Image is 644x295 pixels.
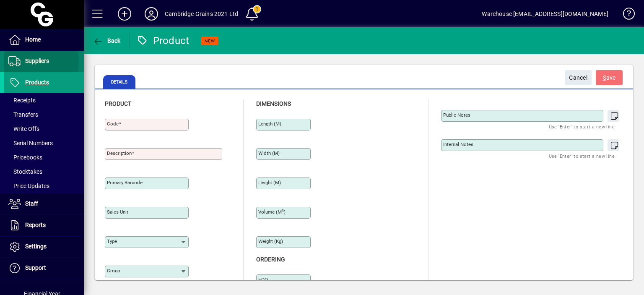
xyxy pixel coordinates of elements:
[4,51,84,72] a: Suppliers
[258,180,281,185] mat-label: Height (m)
[443,141,473,147] mat-label: Internal Notes
[107,180,143,185] mat-label: Primary barcode
[25,264,46,271] span: Support
[4,258,84,279] a: Support
[91,33,123,48] button: Back
[565,70,592,85] button: Cancel
[8,183,49,189] span: Price Updates
[256,100,291,107] span: Dimensions
[205,38,215,44] span: NEW
[256,256,285,263] span: Ordering
[596,70,623,85] button: Save
[4,236,84,257] a: Settings
[25,57,49,64] span: Suppliers
[8,154,42,161] span: Pricebooks
[107,150,132,156] mat-label: Description
[258,121,281,127] mat-label: Length (m)
[482,7,608,21] div: Warehouse [EMAIL_ADDRESS][DOMAIN_NAME]
[8,125,39,132] span: Write Offs
[8,111,38,118] span: Transfers
[4,29,84,50] a: Home
[136,34,190,47] div: Product
[549,151,615,161] mat-hint: Use 'Enter' to start a new line
[603,71,616,85] span: ave
[4,93,84,107] a: Receipts
[165,7,238,21] div: Cambridge Grains 2021 Ltd
[25,200,38,207] span: Staff
[258,238,283,244] mat-label: Weight (Kg)
[4,150,84,164] a: Pricebooks
[25,222,46,228] span: Reports
[4,136,84,150] a: Serial Numbers
[4,179,84,193] a: Price Updates
[549,122,615,131] mat-hint: Use 'Enter' to start a new line
[617,2,634,29] a: Knowledge Base
[258,150,280,156] mat-label: Width (m)
[4,164,84,179] a: Stocktakes
[25,243,47,250] span: Settings
[258,209,286,215] mat-label: Volume (m )
[8,140,53,146] span: Serial Numbers
[25,79,49,86] span: Products
[282,209,284,213] sup: 3
[111,6,138,21] button: Add
[258,277,268,282] mat-label: EOQ
[4,107,84,122] a: Transfers
[93,37,121,44] span: Back
[25,36,41,43] span: Home
[4,193,84,214] a: Staff
[603,74,606,81] span: S
[443,112,470,118] mat-label: Public Notes
[4,215,84,236] a: Reports
[84,33,130,48] app-page-header-button: Back
[107,209,128,215] mat-label: Sales unit
[103,75,135,89] span: Details
[569,71,587,85] span: Cancel
[105,100,131,107] span: Product
[107,238,117,244] mat-label: Type
[107,268,120,274] mat-label: Group
[107,121,119,127] mat-label: Code
[4,122,84,136] a: Write Offs
[8,168,42,175] span: Stocktakes
[8,97,36,104] span: Receipts
[138,6,165,21] button: Profile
